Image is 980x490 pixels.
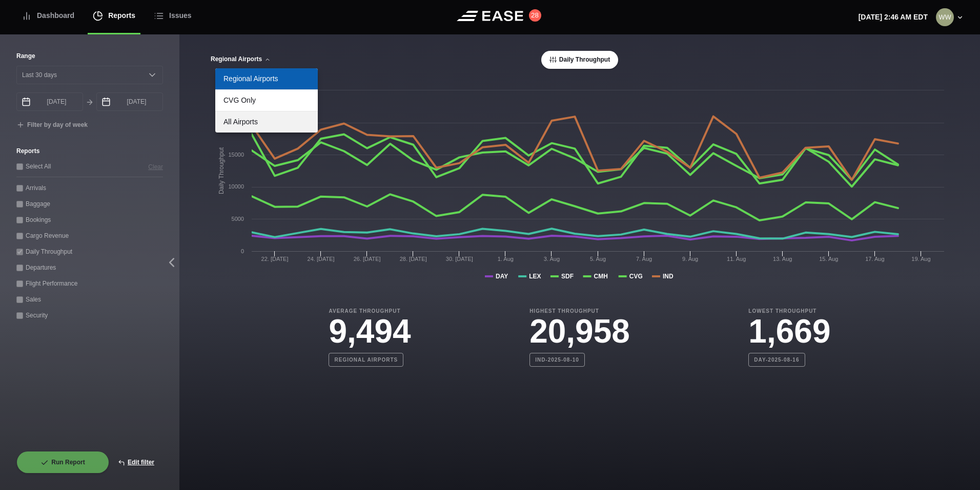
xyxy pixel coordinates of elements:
[773,256,792,262] tspan: 13. Aug
[748,315,830,348] h3: 1,669
[16,51,163,61] label: Range
[911,256,930,262] tspan: 19. Aug
[218,147,225,194] tspan: Daily Throughput
[529,353,585,367] b: IND-2025-08-10
[232,216,244,222] text: 5000
[727,256,746,262] tspan: 11. Aug
[210,56,271,63] button: Regional Airports
[936,8,954,26] img: 44fab04170f095a2010eee22ca678195
[228,183,244,190] text: 10000
[329,353,403,367] b: Regional Airports
[400,256,427,262] tspan: 28. [DATE]
[215,90,318,111] a: CVG Only
[148,161,163,172] button: Clear
[748,307,830,315] b: Lowest Throughput
[629,273,643,280] tspan: CVG
[682,256,698,262] tspan: 9. Aug
[241,248,244,254] text: 0
[16,146,163,156] label: Reports
[819,256,838,262] tspan: 15. Aug
[228,152,244,158] text: 15000
[446,256,473,262] tspan: 30. [DATE]
[544,256,560,262] tspan: 3. Aug
[308,256,335,262] tspan: 24. [DATE]
[748,353,805,367] b: DAY-2025-08-16
[541,51,618,69] button: Daily Throughput
[109,451,163,474] button: Edit filter
[329,307,411,315] b: Average Throughput
[215,111,318,133] a: All Airports
[561,273,574,280] tspan: SDF
[590,256,606,262] tspan: 5. Aug
[215,68,318,89] a: Regional Airports
[16,92,83,111] input: mm/dd/yyyy
[594,273,608,280] tspan: CMH
[96,92,163,111] input: mm/dd/yyyy
[529,315,630,348] h3: 20,958
[663,273,673,280] tspan: IND
[529,307,630,315] b: Highest Throughput
[529,9,541,22] button: 28
[636,256,652,262] tspan: 7. Aug
[16,121,88,129] button: Filter by day of week
[859,12,928,23] p: [DATE] 2:46 AM EDT
[261,256,289,262] tspan: 22. [DATE]
[354,256,381,262] tspan: 26. [DATE]
[329,315,411,348] h3: 9,494
[529,273,541,280] tspan: LEX
[865,256,884,262] tspan: 17. Aug
[496,273,508,280] tspan: DAY
[498,256,514,262] tspan: 1. Aug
